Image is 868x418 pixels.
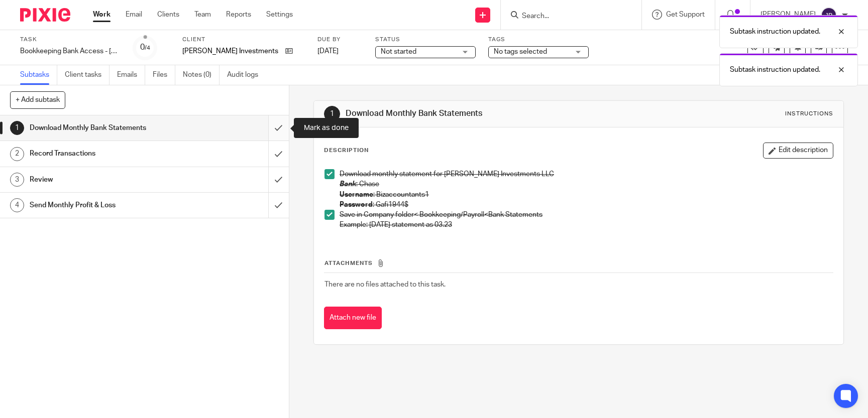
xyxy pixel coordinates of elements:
button: Edit description [763,143,833,159]
p: Description [324,147,369,155]
a: Files [153,65,175,85]
a: Subtasks [20,65,57,85]
p: : Gafi1944$ [340,200,833,210]
img: svg%3E [821,7,837,23]
label: Client [182,36,305,44]
div: 1 [10,121,24,135]
a: Client tasks [65,65,110,85]
a: Audit logs [227,65,266,85]
p: Example: [DATE] statement as 03.23 [340,220,833,230]
a: Emails [117,65,145,85]
button: Attach new file [324,307,382,329]
p: Download monthly statement for [PERSON_NAME] Investments LLC [340,169,833,179]
h1: Download Monthly Bank Statements [30,120,182,135]
a: Work [93,10,111,20]
p: Save in Company folder< Bookkeeping/Payroll<Bank Statements [340,210,833,220]
p: : Bizaccountants1 [340,190,833,200]
strong: Username [340,191,373,198]
a: Settings [266,10,293,20]
div: Instructions [785,110,833,118]
span: Attachments [324,260,373,266]
div: 0 [140,42,150,53]
p: : Chase [340,179,833,189]
div: Bookkeeping Bank Access - Juliet [20,46,121,56]
h1: Download Monthly Bank Statements [346,108,600,119]
a: Reports [226,10,251,20]
a: Team [194,10,211,20]
p: Subtask instruction updated. [730,27,820,37]
small: /4 [145,45,150,51]
p: Subtask instruction updated. [730,65,820,75]
em: Bank [340,181,356,188]
div: 1 [324,106,340,122]
a: Clients [157,10,179,20]
a: Email [126,10,142,20]
span: Not started [381,48,416,55]
span: There are no files attached to this task. [324,281,446,288]
h1: Record Transactions [30,146,182,161]
h1: Send Monthly Profit & Loss [30,198,182,213]
div: Bookkeeping Bank Access - [PERSON_NAME] [20,46,121,56]
span: [DATE] [317,48,339,55]
div: 4 [10,198,24,212]
strong: Password [340,201,373,208]
img: Pixie [20,8,70,22]
p: [PERSON_NAME] Investments LLC [182,46,280,56]
h1: Review [30,172,182,187]
label: Status [375,36,476,44]
label: Task [20,36,121,44]
a: Notes (0) [183,65,220,85]
label: Due by [317,36,363,44]
div: 2 [10,147,24,161]
button: + Add subtask [10,91,65,108]
div: 3 [10,173,24,187]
